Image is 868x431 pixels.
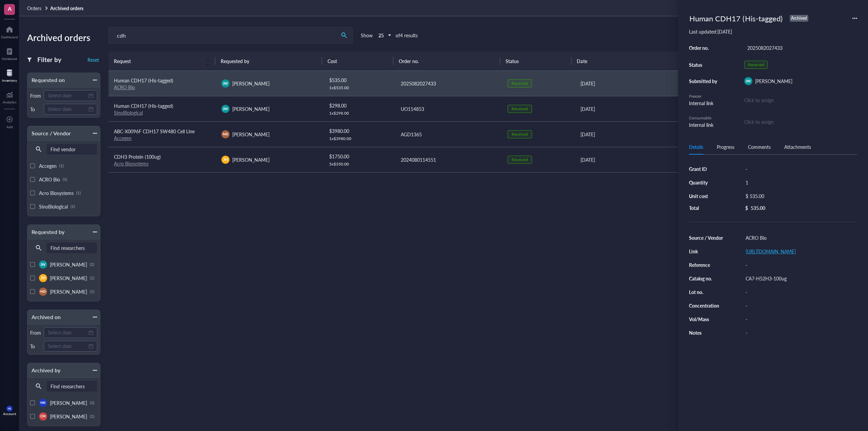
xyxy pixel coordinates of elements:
span: Reset [87,57,99,63]
div: $ 535.00 [743,191,854,201]
div: 2025082027433 [401,80,497,87]
span: [PERSON_NAME] [50,288,87,295]
div: 535.00 [751,205,765,211]
div: Show [361,32,373,38]
div: 2024080114551 [401,156,497,163]
div: [DATE] [580,131,711,138]
div: Archived on [27,312,61,322]
div: UO114853 [401,105,497,113]
div: (1) [76,190,81,196]
div: Account [3,412,16,416]
div: $ 535.00 [329,76,389,84]
div: Notes [689,330,724,336]
th: Date [571,52,714,71]
div: - [743,260,857,270]
div: Attachments [784,143,811,151]
a: Accegen [114,135,132,141]
div: Reference [689,262,724,268]
span: JW [40,262,46,267]
div: To [30,343,41,349]
div: Progress [717,143,734,151]
span: A [8,4,12,13]
div: $ 3980.00 [329,127,389,135]
b: 25 [378,32,384,39]
div: Notebook [2,57,17,61]
div: CA7-H52H3-100ug [743,274,857,283]
div: From [30,93,41,99]
span: JW [223,81,228,86]
div: $ 298.00 [329,102,389,109]
div: Human CDH17 (His-tagged) [686,11,786,26]
span: CM [40,414,46,419]
div: Vol/Mass [689,316,724,322]
div: Internal link [689,99,719,107]
div: Archived [790,15,808,22]
th: Order no. [393,52,500,71]
span: ACRO Bio [39,176,60,183]
div: Archived orders [27,31,100,45]
div: Source / Vendor [27,129,71,138]
span: JH [41,275,45,281]
span: Accegen [39,162,57,169]
div: [DATE] [580,105,711,113]
div: 1 x $ 3980.00 [329,136,389,141]
span: Acro Biosystems [39,190,74,196]
div: Last updated: [DATE] [689,28,857,35]
span: [PERSON_NAME] [232,156,270,163]
span: [PERSON_NAME] [755,78,792,84]
div: Concentration [689,302,724,309]
div: Inventory [2,78,17,82]
div: Lot no. [689,289,724,295]
div: AGD1365 [401,131,497,138]
a: Analytics [3,89,16,104]
td: 2024080114551 [395,147,502,172]
div: 1 x $ 298.00 [329,111,389,116]
span: [PERSON_NAME] [232,80,270,87]
span: MK [8,407,11,410]
div: Click to assign [744,118,857,125]
div: Freezer [689,93,719,99]
th: Cost [322,52,393,71]
div: Add [6,125,13,129]
div: Received [512,132,528,137]
span: Request [114,57,202,65]
div: (1) [71,204,75,209]
div: Source / Vendor [689,235,724,241]
span: [PERSON_NAME] [50,261,87,268]
div: $ 1750.00 [329,153,389,160]
a: Notebook [2,46,17,61]
span: Orders [27,5,41,12]
span: [PERSON_NAME] [50,413,87,420]
div: [DATE] [580,80,711,87]
div: 2025082027433 [744,43,857,53]
span: JW [223,106,228,112]
span: [PERSON_NAME] [50,275,87,281]
div: Received [512,157,528,162]
div: Link [689,248,724,254]
span: SinoBiological [39,203,68,210]
div: Received [512,81,528,86]
span: [PERSON_NAME] [232,105,270,112]
a: ACRO Bio [114,84,135,91]
div: Comments [748,143,771,151]
div: Total [689,205,724,211]
div: - [743,301,857,310]
div: Status [689,62,719,68]
div: (1) [63,177,67,182]
div: - [743,314,857,324]
div: of 4 results [396,32,418,38]
input: Select date [48,342,87,350]
span: MK [40,400,45,405]
td: UO114853 [395,96,502,121]
div: (2) [90,262,94,267]
a: Archived orders [50,5,85,11]
th: Requested by [215,52,322,71]
div: (1) [90,275,94,281]
div: Requested by [27,227,64,237]
a: Acro Biosystems [114,160,149,167]
input: Select date [48,105,87,113]
span: MD [223,132,228,136]
div: 1 [743,178,857,187]
span: Human CDH17 (His-tagged) [114,77,173,84]
div: Received [512,106,528,112]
